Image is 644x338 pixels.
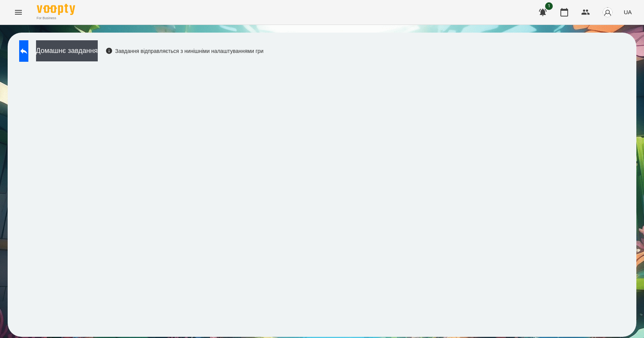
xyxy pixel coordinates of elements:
[624,8,632,16] span: UA
[9,3,28,21] button: Menu
[602,7,613,18] img: avatar_s.png
[105,47,264,55] div: Завдання відправляється з нинішніми налаштуваннями гри
[36,40,98,61] button: Домашнє завдання
[37,16,75,21] span: For Business
[545,2,553,10] span: 1
[621,5,635,19] button: UA
[37,4,75,15] img: Voopty Logo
